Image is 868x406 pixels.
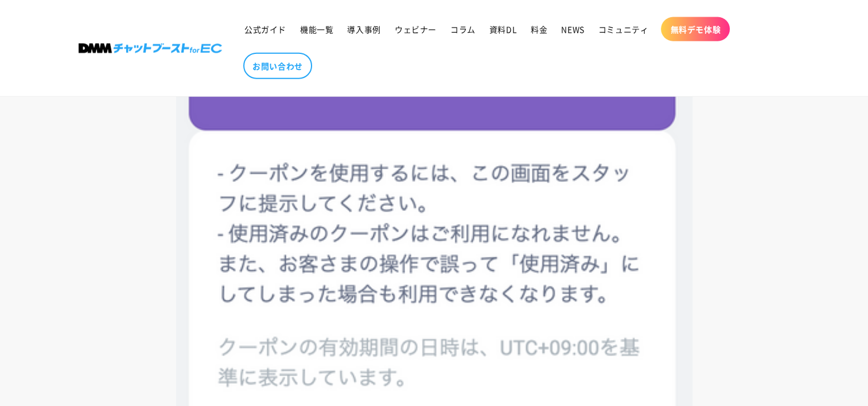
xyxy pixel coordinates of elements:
[450,24,476,34] span: コラム
[79,44,222,53] img: 株式会社DMM Boost
[388,17,443,41] a: ウェビナー
[591,17,656,41] a: コミュニティ
[661,17,730,41] a: 無料デモ体験
[670,24,721,34] span: 無料デモ体験
[300,24,333,34] span: 機能一覧
[293,17,340,41] a: 機能一覧
[561,24,584,34] span: NEWS
[244,24,286,34] span: 公式ガイド
[489,24,517,34] span: 資料DL
[531,24,547,34] span: 料金
[347,24,380,34] span: 導入事例
[482,17,524,41] a: 資料DL
[243,53,312,79] a: お問い合わせ
[340,17,387,41] a: 導入事例
[598,24,649,34] span: コミュニティ
[252,61,303,71] span: お問い合わせ
[554,17,591,41] a: NEWS
[524,17,554,41] a: 料金
[443,17,482,41] a: コラム
[395,24,437,34] span: ウェビナー
[238,17,293,41] a: 公式ガイド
